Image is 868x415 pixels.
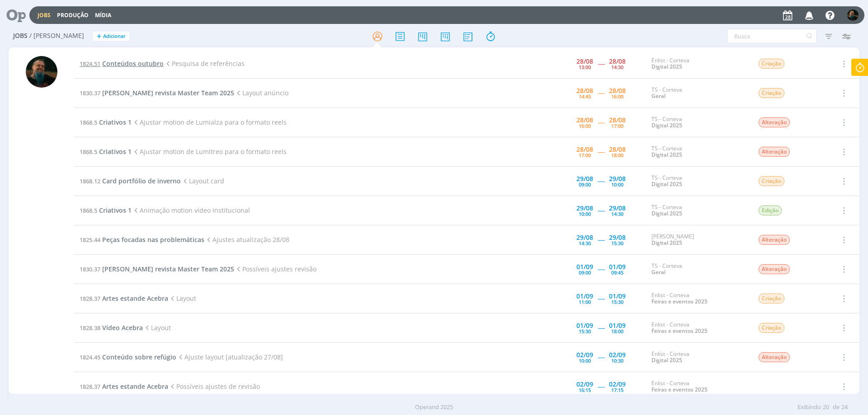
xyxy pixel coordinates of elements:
span: Layout [168,294,196,303]
img: M [847,9,859,21]
a: 1824.51Conteúdos outubro [80,59,164,68]
a: Geral [651,268,665,276]
div: 28/08 [576,58,593,65]
a: 1825.44Peças focadas nas problemáticas [80,235,204,244]
div: Enlist - Corteva [651,57,745,70]
img: M [26,56,57,88]
a: Digital 2025 [651,210,682,217]
span: [PERSON_NAME] revista Master Team 2025 [102,265,234,273]
div: TS - Corteva [651,87,745,100]
div: 28/08 [576,88,593,94]
div: 15:30 [611,299,623,304]
span: ----- [598,353,604,361]
span: Vídeo Acebra [102,323,143,332]
span: [PERSON_NAME] revista Master Team 2025 [102,89,234,97]
span: 1825.44 [80,236,100,244]
div: 14:30 [579,241,591,246]
span: Alteração [759,147,790,157]
div: 09:45 [611,270,623,275]
div: 17:00 [611,123,623,128]
div: 02/09 [576,352,593,358]
a: Digital 2025 [651,180,682,188]
span: ----- [598,382,604,391]
a: 1828.37Artes estande Acebra [80,382,168,391]
span: ----- [598,118,604,126]
span: + [97,32,101,41]
button: +Adicionar [93,32,129,41]
div: 09:00 [579,270,591,275]
span: Peças focadas nas problemáticas [102,235,204,244]
span: 1868.5 [80,206,97,214]
span: 1824.51 [80,60,100,68]
span: 1828.37 [80,294,100,303]
div: TS - Corteva [651,204,745,217]
span: ----- [598,265,604,273]
span: 1868.5 [80,118,97,126]
span: Ajuste layout [atualização 27/08] [176,353,283,361]
span: Possíveis ajustes de revisão [168,382,260,391]
div: TS - Corteva [651,263,745,276]
button: Mídia [92,12,114,19]
span: Layout [143,323,171,332]
span: 1830.37 [80,265,100,273]
span: Conteúdo sobre refúgio [102,353,176,361]
span: ----- [598,206,604,214]
div: 01/09 [609,322,626,329]
a: Digital 2025 [651,63,682,70]
span: ----- [598,294,604,303]
a: Geral [651,92,665,100]
span: ----- [598,235,604,244]
span: 1868.5 [80,148,97,156]
div: 17:15 [611,387,623,392]
span: Pesquisa de referências [164,59,245,68]
span: Alteração [759,264,790,274]
a: Digital 2025 [651,239,682,247]
div: 01/09 [576,293,593,299]
div: 10:00 [611,182,623,187]
span: 24 [841,403,848,412]
span: ----- [598,177,604,185]
span: 1824.45 [80,353,100,361]
span: Artes estande Acebra [102,294,168,303]
span: Animação motion vídeo institucional [132,206,250,214]
span: Jobs [13,32,28,40]
div: [PERSON_NAME] [651,233,745,247]
div: 29/08 [576,176,593,182]
span: Criativos 1 [99,206,132,214]
div: 09:00 [579,182,591,187]
span: Ajustar motion de Lumialza para o formato reels [132,118,287,126]
div: Enlist - Corteva [651,322,745,335]
a: 1868.12Card portfólio de inverno [80,177,181,185]
div: Enlist - Corteva [651,292,745,305]
a: 1868.5Criativos 1 [80,118,132,126]
div: TS - Corteva [651,116,745,129]
div: TS - Corteva [651,175,745,188]
div: 10:00 [579,358,591,363]
a: Feiras e eventos 2025 [651,386,708,393]
span: Artes estande Acebra [102,382,168,391]
div: 29/08 [609,205,626,211]
div: 01/09 [576,322,593,329]
a: 1830.37[PERSON_NAME] revista Master Team 2025 [80,89,234,97]
span: Exibindo [797,403,821,412]
a: 1868.5Criativos 1 [80,206,132,214]
span: Ajustes atualização 28/08 [204,235,289,244]
div: 16:15 [579,387,591,392]
a: 1828.37Artes estande Acebra [80,294,168,303]
div: 29/08 [609,234,626,241]
span: Layout card [181,177,224,185]
div: 28/08 [609,58,626,65]
a: Jobs [38,11,51,19]
a: 1830.37[PERSON_NAME] revista Master Team 2025 [80,265,234,273]
div: 16:00 [579,123,591,128]
span: Ajustar motion de Lumitreo para o formato reels [132,147,287,156]
span: ----- [598,147,604,156]
a: Mídia [95,11,111,19]
div: 10:00 [579,211,591,216]
div: 28/08 [576,117,593,123]
span: 1868.12 [80,177,100,185]
span: Criação [759,294,784,303]
span: Layout anúncio [234,89,288,97]
span: 1830.37 [80,89,100,97]
button: Jobs [35,12,53,19]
